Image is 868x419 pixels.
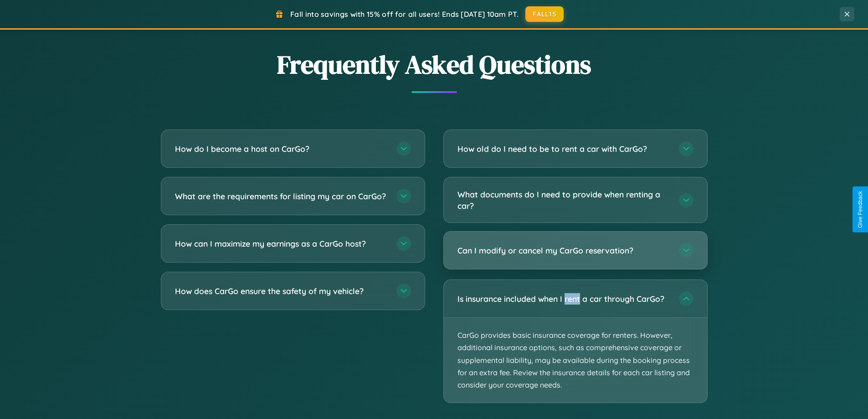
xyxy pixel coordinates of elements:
span: Fall into savings with 15% off for all users! Ends [DATE] 10am PT. [290,10,519,19]
p: CarGo provides basic insurance coverage for renters. However, additional insurance options, such ... [444,318,707,403]
h2: Frequently Asked Questions [161,47,708,82]
h3: Can I modify or cancel my CarGo reservation? [457,245,670,256]
button: FALL15 [525,6,564,22]
h3: How do I become a host on CarGo? [175,143,387,155]
h3: What are the requirements for listing my car on CarGo? [175,191,387,202]
h3: What documents do I need to provide when renting a car? [457,189,670,211]
h3: How can I maximize my earnings as a CarGo host? [175,238,387,249]
h3: How old do I need to be to rent a car with CarGo? [457,143,670,155]
h3: How does CarGo ensure the safety of my vehicle? [175,285,387,297]
h3: Is insurance included when I rent a car through CarGo? [457,293,670,305]
div: Give Feedback [857,191,863,228]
